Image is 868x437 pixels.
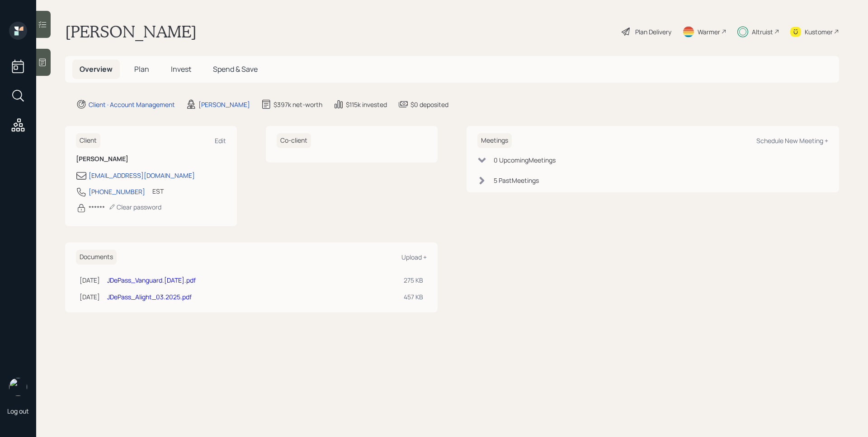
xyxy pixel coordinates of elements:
div: 0 Upcoming Meeting s [494,155,556,165]
div: Schedule New Meeting + [756,136,828,145]
div: [PERSON_NAME] [198,100,250,109]
div: 457 KB [404,292,423,302]
img: james-distasi-headshot.png [9,378,27,396]
div: Plan Delivery [635,27,671,37]
span: Plan [134,64,149,74]
h6: [PERSON_NAME] [76,155,226,163]
div: [PHONE_NUMBER] [89,187,145,196]
div: Altruist [752,27,773,37]
div: 5 Past Meeting s [494,176,539,185]
h6: Meetings [477,133,512,148]
h6: Documents [76,250,117,265]
div: EST [152,186,164,196]
h6: Co-client [277,133,311,148]
div: Warmer [698,27,720,37]
div: 275 KB [404,275,423,285]
div: Edit [215,136,226,145]
a: JDePass_Alight_03.2025.pdf [107,293,192,301]
div: $0 deposited [410,100,448,109]
div: Kustomer [805,27,833,37]
div: $115k invested [346,100,387,109]
h6: Client [76,133,100,148]
h1: [PERSON_NAME] [65,22,197,42]
span: Spend & Save [213,64,258,74]
div: Log out [7,407,29,415]
div: Client · Account Management [89,100,175,109]
div: $397k net-worth [274,100,322,109]
div: [EMAIL_ADDRESS][DOMAIN_NAME] [89,171,195,180]
div: Clear password [108,203,161,211]
div: Upload + [401,253,427,261]
div: [DATE] [80,292,100,302]
span: Overview [80,64,113,74]
span: Invest [171,64,191,74]
div: [DATE] [80,275,100,285]
a: JDePass_Vanguard.[DATE].pdf [107,276,196,284]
